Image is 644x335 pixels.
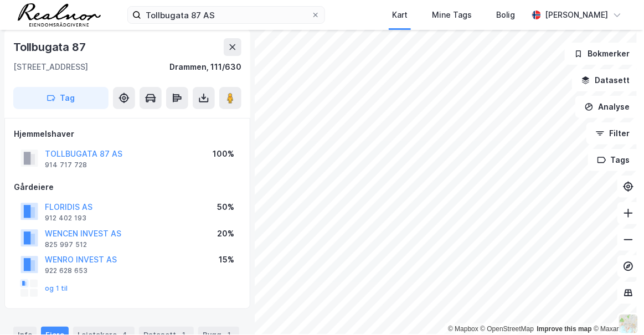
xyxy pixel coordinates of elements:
div: 50% [217,200,234,214]
button: Datasett [572,69,640,91]
div: Drammen, 111/630 [169,60,241,74]
div: 825 997 512 [45,240,87,249]
input: Søk på adresse, matrikkel, gårdeiere, leietakere eller personer [141,7,311,23]
div: [STREET_ADDRESS] [13,60,88,74]
a: Improve this map [537,325,592,333]
img: realnor-logo.934646d98de889bb5806.png [18,3,101,27]
div: 100% [213,147,234,161]
div: 922 628 653 [45,266,87,275]
a: OpenStreetMap [481,325,534,333]
div: 15% [219,253,234,266]
button: Bokmerker [565,43,640,65]
div: 914 717 728 [45,161,87,169]
div: Kart [392,8,408,22]
div: Gårdeiere [14,181,241,194]
button: Tag [13,87,109,109]
a: Mapbox [448,325,478,333]
div: [PERSON_NAME] [545,8,609,22]
div: Kontrollprogram for chat [589,282,644,335]
div: Bolig [496,8,516,22]
div: Hjemmelshaver [14,127,241,141]
div: 912 402 193 [45,214,86,223]
button: Tags [588,149,640,171]
div: Mine Tags [432,8,472,22]
button: Analyse [575,96,640,118]
button: Filter [586,122,640,145]
iframe: Chat Widget [589,282,644,335]
div: 20% [217,227,234,240]
div: Tollbugata 87 [13,38,87,56]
